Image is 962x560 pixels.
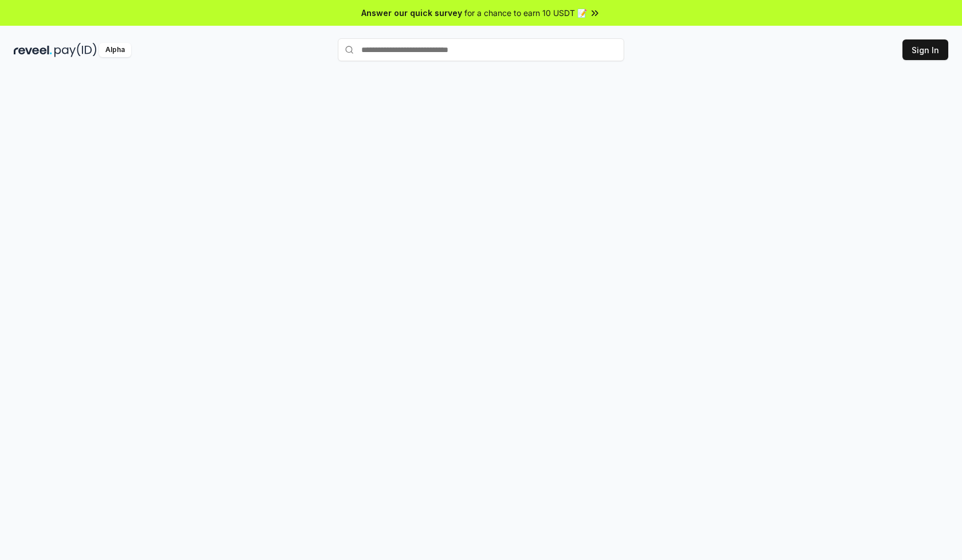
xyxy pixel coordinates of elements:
[464,7,587,19] span: for a chance to earn 10 USDT 📝
[902,39,948,60] button: Sign In
[54,43,97,57] img: pay_id
[99,43,131,57] div: Alpha
[14,43,52,57] img: reveel_dark
[361,7,462,19] span: Answer our quick survey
